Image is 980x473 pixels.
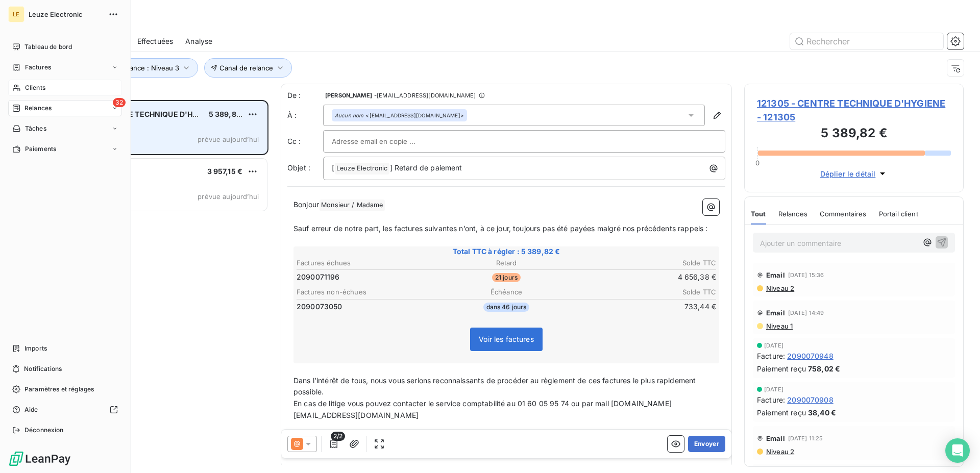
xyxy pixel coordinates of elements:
button: Niveau de relance : Niveau 3 [72,58,198,78]
div: LE [8,6,24,22]
span: [ [332,163,334,172]
a: Aide [8,402,122,418]
span: Déplier le détail [820,168,876,179]
td: 2090073050 [296,301,435,312]
span: Clients [25,83,45,92]
span: dans 46 jours [483,303,530,312]
span: Canal de relance [219,64,273,72]
span: Relances [778,210,807,218]
span: Tableau de bord [24,42,72,52]
span: Leuze Electronic [335,163,389,175]
span: Paiement reçu [757,407,806,418]
span: Tout [751,210,766,218]
span: Relances [24,104,52,113]
span: Effectuées [137,36,174,46]
input: Adresse email en copie ... [332,134,442,149]
span: Niveau 2 [765,447,794,456]
th: Solde TTC [577,287,717,297]
span: [DATE] 15:36 [788,272,824,278]
div: Open Intercom Messenger [945,438,970,463]
span: Aide [24,405,38,414]
span: Analyse [185,36,212,46]
span: prévue aujourd’hui [198,192,259,201]
span: [DATE] [764,342,783,348]
div: <[EMAIL_ADDRESS][DOMAIN_NAME]> [335,112,464,119]
span: 2090070948 [787,351,834,361]
span: 2/2 [331,432,345,441]
button: Déplier le détail [817,168,891,180]
span: ] Retard de paiement [390,163,462,172]
span: Niveau 1 [765,322,793,330]
label: À : [287,110,323,120]
span: Email [766,309,785,317]
span: Total TTC à régler : 5 389,82 € [295,246,718,257]
label: Cc : [287,136,323,146]
th: Factures échues [296,258,435,268]
span: Facture : [757,351,785,361]
span: Paramètres et réglages [24,385,94,394]
span: [DATE] 11:25 [788,435,823,441]
span: Portail client [879,210,918,218]
span: prévue aujourd’hui [198,135,259,143]
span: Email [766,271,785,279]
span: Imports [24,344,47,353]
span: Niveau de relance : Niveau 3 [87,64,179,72]
span: Bonjour [293,200,319,209]
span: 758,02 € [808,363,840,374]
span: Sauf erreur de notre part, les factures suivantes n’ont, à ce jour, toujours pas été payées malgr... [293,224,707,233]
th: Retard [436,258,576,268]
span: Notifications [24,364,62,374]
div: grid [49,100,268,473]
td: 733,44 € [577,301,717,312]
input: Rechercher [790,33,943,49]
span: 121305 - CENTRE TECHNIQUE D'HYGIENE - 121305 [757,96,951,124]
span: Objet : [287,163,310,172]
span: 32 [113,98,126,107]
span: 21 jours [492,273,521,282]
th: Factures non-échues [296,287,435,297]
span: 2090071196 [297,272,340,282]
span: Monsieur / Madame [320,200,385,211]
span: Voir les factures [479,335,534,343]
button: Envoyer [688,436,725,452]
em: Aucun nom [335,112,363,119]
span: 3 957,15 € [207,167,243,176]
span: Commentaires [820,210,867,218]
button: Canal de relance [204,58,292,78]
span: - [EMAIL_ADDRESS][DOMAIN_NAME] [374,92,476,98]
h3: 5 389,82 € [757,124,951,144]
th: Échéance [436,287,576,297]
span: Déconnexion [24,426,64,435]
span: [DATE] [764,386,783,392]
span: Dans l’intérêt de tous, nous vous serions reconnaissants de procéder au règlement de ces factures... [293,376,698,396]
td: 4 656,38 € [577,271,717,283]
span: Paiement reçu [757,363,806,374]
span: Niveau 2 [765,284,794,292]
span: De : [287,90,323,101]
span: 121305 - CENTRE TECHNIQUE D'HYGIENE [72,110,220,118]
span: Paiements [25,144,56,154]
span: Email [766,434,785,442]
span: 5 389,82 € [209,110,248,118]
span: Tâches [25,124,46,133]
span: En cas de litige vous pouvez contacter le service comptabilité au 01 60 05 95 74 ou par mail [DOM... [293,399,672,419]
span: Facture : [757,394,785,405]
span: 0 [755,159,759,167]
span: 2090070908 [787,394,834,405]
span: [PERSON_NAME] [325,92,372,98]
img: Logo LeanPay [8,451,71,467]
span: Factures [25,63,51,72]
th: Solde TTC [577,258,717,268]
span: 38,40 € [808,407,836,418]
span: [DATE] 14:49 [788,310,824,316]
span: Leuze Electronic [29,10,102,18]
